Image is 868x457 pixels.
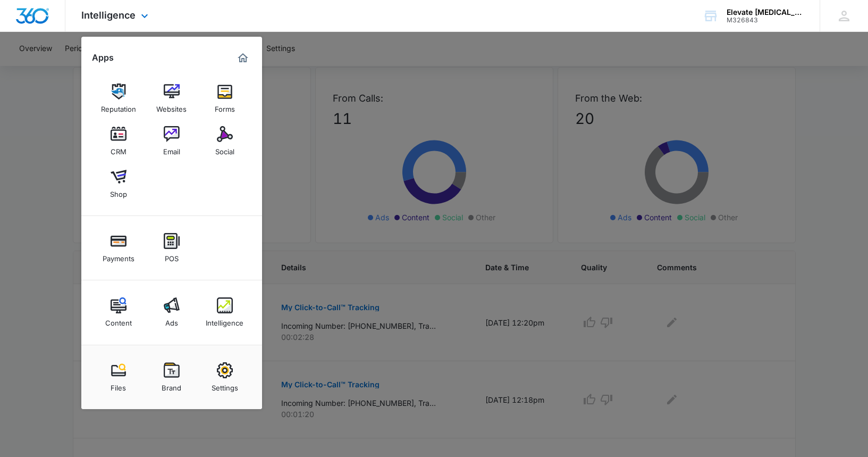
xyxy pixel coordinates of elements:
a: Email [151,121,192,161]
div: Social [215,142,234,156]
a: Settings [205,357,245,397]
h2: Apps [92,53,114,63]
a: POS [151,228,192,268]
a: Reputation [98,78,139,119]
div: POS [165,249,179,263]
div: Ads [165,313,178,327]
div: Files [111,378,126,392]
div: Email [163,142,180,156]
a: Marketing 360® Dashboard [234,49,251,67]
div: Shop [110,185,127,198]
div: Payments [103,249,134,263]
div: Forms [215,99,235,113]
a: Brand [151,357,192,397]
a: Websites [151,78,192,119]
a: Social [205,121,245,161]
div: account name [727,8,804,16]
div: Brand [162,378,181,392]
div: CRM [111,142,127,156]
div: Settings [212,378,238,392]
a: Forms [205,78,245,119]
a: Shop [98,163,139,204]
div: account id [727,16,804,24]
a: Payments [98,228,139,268]
a: Ads [151,292,192,333]
div: Intelligence [206,313,243,327]
div: Websites [156,99,187,113]
span: Intelligence [81,10,136,21]
div: Reputation [101,99,136,113]
a: Intelligence [205,292,245,333]
div: Content [105,313,132,327]
a: Files [98,357,139,397]
a: CRM [98,121,139,161]
a: Content [98,292,139,333]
